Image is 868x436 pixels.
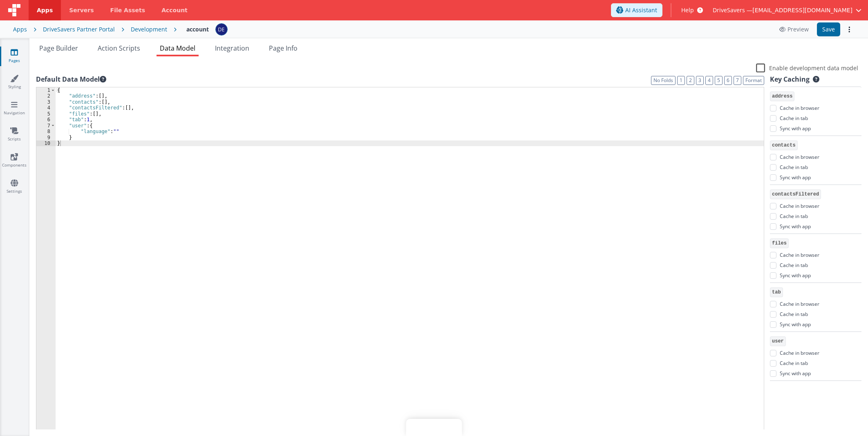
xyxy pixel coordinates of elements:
button: 4 [705,76,713,85]
h4: Key Caching [770,76,810,83]
span: Data Model [160,44,195,53]
label: Sync with app [780,271,811,279]
button: Save [817,22,840,36]
button: Preview [774,23,814,36]
button: AI Assistant [611,3,662,17]
label: Sync with app [780,222,811,230]
label: Cache in tab [780,358,808,367]
label: Enable development data model [756,63,858,72]
label: Cache in tab [780,113,808,122]
span: files [770,238,789,248]
span: contactsFiltered [770,189,821,199]
span: Servers [69,6,94,14]
label: Sync with app [780,320,811,328]
span: tab [770,287,783,297]
span: address [770,91,794,101]
label: Cache in tab [780,211,808,220]
span: File Assets [110,6,145,14]
label: Sync with app [780,124,811,132]
button: Default Data Model [36,74,106,84]
div: Development [131,25,167,33]
div: DriveSavers Partner Portal [43,25,115,33]
span: AI Assistant [625,6,657,14]
div: 8 [36,129,56,134]
button: 3 [696,76,704,85]
img: c1374c675423fc74691aaade354d0b4b [216,24,227,35]
h4: account [186,26,209,32]
div: 1 [36,87,56,93]
span: Page Builder [39,44,78,53]
div: 9 [36,135,56,140]
label: Sync with app [780,173,811,181]
label: Sync with app [780,369,811,377]
div: 4 [36,105,56,111]
label: Cache in browser [780,299,819,307]
button: 1 [677,76,685,85]
button: 7 [734,76,741,85]
iframe: Marker.io feedback button [406,419,462,436]
div: 5 [36,111,56,117]
div: 10 [36,140,56,146]
label: Cache in browser [780,201,819,209]
span: Integration [215,44,249,53]
div: 3 [36,99,56,105]
label: Cache in browser [780,152,819,160]
span: Action Scripts [98,44,140,53]
span: Apps [37,6,53,14]
button: 2 [687,76,694,85]
span: DriveSavers — [713,6,752,14]
span: user [770,336,786,346]
span: [EMAIL_ADDRESS][DOMAIN_NAME] [752,6,852,14]
label: Cache in browser [780,250,819,258]
span: Page Info [269,44,298,53]
label: Cache in tab [780,309,808,318]
div: 7 [36,123,56,129]
button: Options [843,24,855,35]
span: contacts [770,140,798,150]
label: Cache in tab [780,162,808,171]
label: Cache in browser [780,103,819,111]
div: 2 [36,93,56,99]
label: Cache in browser [780,348,819,356]
button: 5 [715,76,723,85]
div: 6 [36,117,56,122]
div: Apps [13,25,27,33]
label: Cache in tab [780,260,808,269]
button: Format [743,76,764,85]
button: 6 [724,76,732,85]
span: Help [681,6,694,14]
button: DriveSavers — [EMAIL_ADDRESS][DOMAIN_NAME] [713,6,861,14]
button: No Folds [651,76,676,85]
